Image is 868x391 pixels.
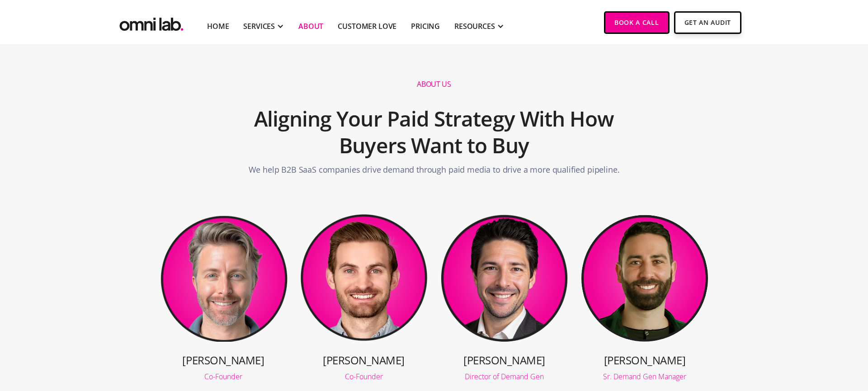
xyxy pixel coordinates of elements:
a: Pricing [411,21,440,32]
h3: [PERSON_NAME] [440,353,569,367]
h2: Aligning Your Paid Strategy With How Buyers Want to Buy [219,101,649,164]
h3: [PERSON_NAME] [580,353,709,367]
div: Sr. Demand Gen Manager [580,373,709,380]
h3: [PERSON_NAME] [159,353,288,367]
a: Get An Audit [674,11,741,34]
div: Director of Demand Gen [440,373,569,380]
p: We help B2B SaaS companies drive demand through paid media to drive a more qualified pipeline. [249,164,620,180]
div: Co-Founder [300,373,428,380]
img: Omni Lab: B2B SaaS Demand Generation Agency [118,11,185,33]
a: Home [207,21,229,32]
div: RESOURCES [454,21,495,32]
iframe: Chat Widget [705,286,868,391]
div: SERVICES [243,21,275,32]
div: Co-Founder [159,373,288,380]
a: home [118,11,185,33]
a: Customer Love [338,21,396,32]
h1: About us [417,80,451,89]
a: About [298,21,323,32]
h3: [PERSON_NAME] [300,353,428,367]
a: Book a Call [604,11,670,34]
